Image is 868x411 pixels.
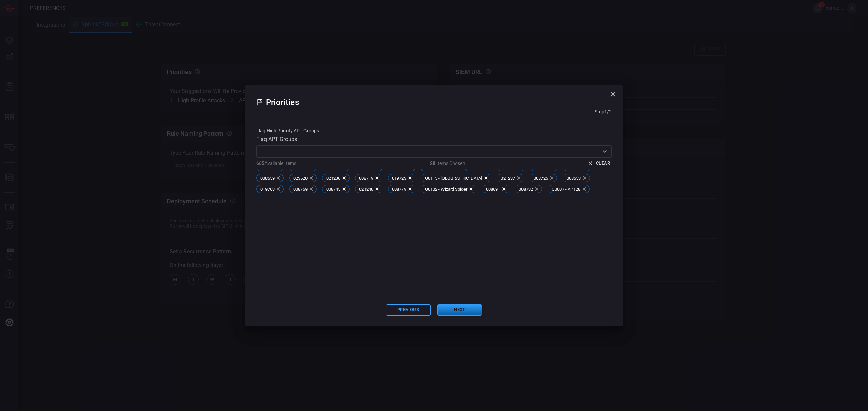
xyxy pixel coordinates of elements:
div: 008769 [289,185,317,193]
b: 665 [256,160,264,166]
div: Items Chosen [430,160,465,166]
span: 008719 [357,176,376,181]
div: Available Items [256,160,296,166]
div: 021240 [355,185,382,193]
div: Flag High Priority APT Groups [256,128,612,133]
div: 008745 [322,185,350,193]
button: Next [437,304,482,316]
span: 008691 [484,187,502,192]
h2: Priorities [266,96,299,109]
span: 021240 [357,187,376,192]
div: 021237 [497,174,524,182]
span: 019763 [258,187,277,192]
button: Previous [386,304,431,316]
span: 008732 [516,187,535,192]
div: 008659 [256,174,284,182]
button: Clear [586,160,612,166]
span: G0102 - Wizard Spider [422,187,470,192]
span: G0115 - [GEOGRAPHIC_DATA] [422,176,485,181]
span: 023520 [291,176,310,181]
div: G0115 - [GEOGRAPHIC_DATA] [421,174,491,182]
span: 008725 [531,176,550,181]
div: 008653 [563,174,590,182]
div: 008779 [388,185,415,193]
div: 008725 [530,174,557,182]
div: 008732 [515,185,542,193]
button: Open [600,147,609,156]
span: 021236 [324,176,343,181]
span: G0007 - APT28 [549,187,583,192]
div: 019723 [388,174,415,182]
span: 008745 [324,187,343,192]
span: 019723 [390,176,409,181]
span: 008779 [390,187,409,192]
div: G0102 - Wizard Spider [421,185,476,193]
span: 008653 [564,176,583,181]
b: 28 [430,160,435,166]
span: 021237 [498,176,517,181]
div: 023520 [289,174,317,182]
div: 008719 [355,174,382,182]
div: 019763 [256,185,284,193]
label: Flag APT Groups [256,136,612,143]
div: G0007 - APT28 [548,185,590,193]
div: Step 1 / 2 [595,109,612,114]
span: 008769 [291,187,310,192]
div: 021236 [322,174,350,182]
span: 008659 [258,176,277,181]
div: 008691 [482,185,509,193]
